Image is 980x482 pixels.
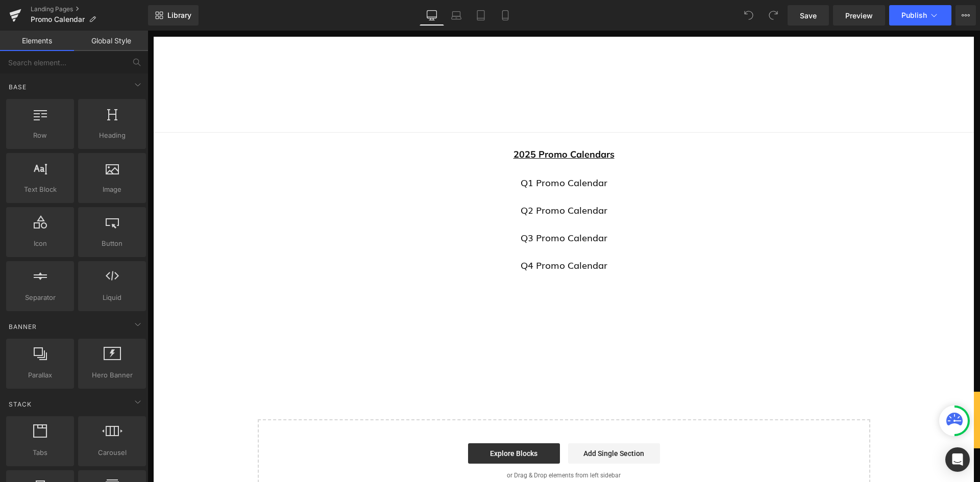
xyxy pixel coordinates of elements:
[9,184,71,195] span: Text Block
[819,369,828,410] a: ORDER NOW
[469,5,493,26] a: Tablet
[127,441,706,448] p: or Drag & Drop elements from left sidebar
[833,5,885,26] a: Preview
[81,447,143,458] span: Carousel
[74,31,148,51] a: Global Style
[800,10,817,21] span: Save
[373,145,460,158] a: Q1 Promo Calendar
[366,118,467,130] strong: 2025 Promo Calendars
[81,130,143,141] span: Heading
[9,292,71,303] span: Separator
[373,200,460,213] a: Q3 Promo Calendar
[31,5,148,13] a: Landing Pages
[889,5,951,26] button: Publish
[955,5,976,26] button: More
[81,292,143,303] span: Liquid
[167,11,191,20] span: Library
[81,238,143,249] span: Button
[81,370,143,380] span: Hero Banner
[81,184,143,195] span: Image
[739,5,759,26] button: Undo
[373,227,460,241] a: Q4 Promo Calendar
[763,5,783,26] button: Redo
[493,5,518,26] a: Mobile
[8,322,38,332] span: Banner
[9,447,71,458] span: Tabs
[420,5,444,26] a: Desktop
[8,399,33,409] span: Stack
[148,5,199,26] a: New Library
[9,370,71,380] span: Parallax
[845,10,873,21] span: Preview
[373,172,460,186] a: Q2 Promo Calendar
[421,413,512,433] a: Add Single Section
[8,82,28,92] span: Base
[9,238,71,249] span: Icon
[945,447,970,472] div: Open Intercom Messenger
[901,11,927,19] span: Publish
[321,413,412,433] a: Explore Blocks
[444,5,469,26] a: Laptop
[31,15,85,23] span: Promo Calendar
[9,130,71,141] span: Row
